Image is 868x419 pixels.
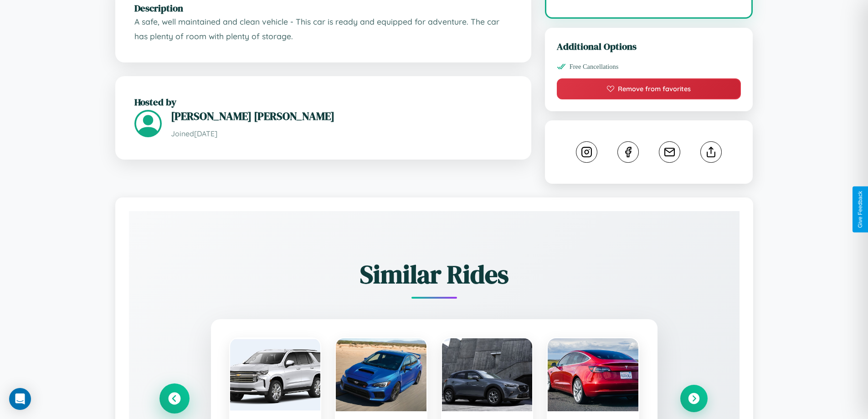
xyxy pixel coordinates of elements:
div: Give Feedback [857,191,863,228]
div: Open Intercom Messenger [9,388,31,410]
h3: [PERSON_NAME] [PERSON_NAME] [171,109,512,124]
span: Free Cancellations [570,63,619,71]
p: Joined [DATE] [171,127,512,140]
h2: Description [134,1,512,15]
h2: Hosted by [134,95,512,109]
p: A safe, well maintained and clean vehicle - This car is ready and equipped for adventure. The car... [134,15,512,43]
h3: Additional Options [557,40,741,53]
button: Remove from favorites [557,78,741,99]
h2: Similar Rides [161,257,708,292]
